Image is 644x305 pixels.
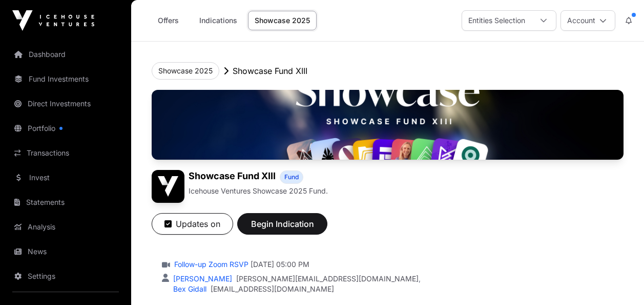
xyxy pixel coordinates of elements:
[8,265,123,288] a: Settings
[189,170,276,184] h1: Showcase Fund XIII
[248,11,317,30] a: Showcase 2025
[8,216,123,238] a: Analysis
[237,213,327,235] button: Begin Indication
[152,90,624,160] img: Showcase Fund XIII
[189,186,328,196] p: Icehouse Ventures Showcase 2025 Fund.
[8,68,123,90] a: Fund Investments
[560,10,615,31] button: Account
[250,218,315,230] span: Begin Indication
[8,92,123,115] a: Direct Investments
[148,11,189,30] a: Offers
[233,65,307,77] p: Showcase Fund XIII
[171,274,232,283] a: [PERSON_NAME]
[251,259,309,270] span: [DATE] 05:00 PM
[211,284,334,294] a: [EMAIL_ADDRESS][DOMAIN_NAME]
[236,274,419,284] a: [PERSON_NAME][EMAIL_ADDRESS][DOMAIN_NAME]
[462,11,531,30] div: Entities Selection
[237,223,327,234] a: Begin Indication
[171,284,206,293] a: Bex Gidall
[152,170,184,203] img: Showcase Fund XIII
[8,117,123,140] a: Portfolio
[193,11,244,30] a: Indications
[152,62,219,80] button: Showcase 2025
[8,43,123,66] a: Dashboard
[172,259,248,270] a: Follow-up Zoom RSVP
[8,191,123,214] a: Statements
[8,142,123,164] a: Transactions
[8,240,123,263] a: News
[284,173,299,181] span: Fund
[152,213,233,235] button: Updates on
[8,166,123,189] a: Invest
[171,274,421,284] div: ,
[12,10,94,31] img: Icehouse Ventures Logo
